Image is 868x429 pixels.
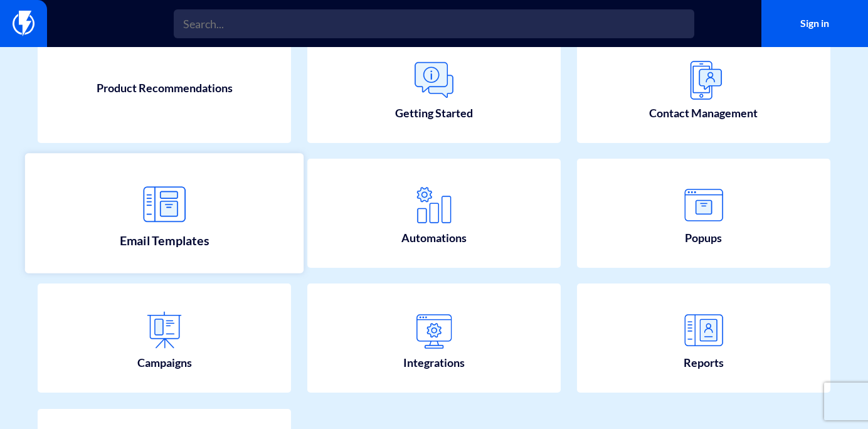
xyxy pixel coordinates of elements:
[38,283,291,393] a: Campaigns
[137,355,192,371] span: Campaigns
[307,34,561,143] a: Getting Started
[25,153,304,273] a: Email Templates
[38,34,291,143] a: Product Recommendations
[577,159,830,268] a: Popups
[120,232,209,250] span: Email Templates
[174,9,694,38] input: Search...
[307,283,561,393] a: Integrations
[684,355,724,371] span: Reports
[401,230,467,246] span: Automations
[403,355,465,371] span: Integrations
[649,105,758,122] span: Contact Management
[577,34,830,143] a: Contact Management
[685,230,722,246] span: Popups
[307,159,561,268] a: Automations
[577,283,830,393] a: Reports
[97,80,233,97] span: Product Recommendations
[395,105,473,122] span: Getting Started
